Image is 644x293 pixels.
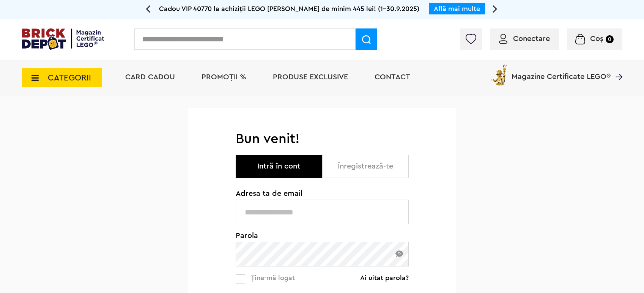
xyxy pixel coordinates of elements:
button: Intră în cont [236,155,322,178]
span: Adresa ta de email [236,190,409,197]
span: Ține-mă logat [251,274,295,281]
a: Conectare [499,35,550,43]
a: Ai uitat parola? [360,274,409,282]
a: Contact [375,73,410,81]
a: Card Cadou [125,73,175,81]
a: Magazine Certificate LEGO® [611,63,622,71]
a: Produse exclusive [273,73,348,81]
span: Parola [236,232,409,239]
h1: Bun venit! [236,131,409,147]
small: 0 [606,35,614,43]
span: Coș [590,35,603,43]
a: Află mai multe [434,5,480,12]
button: Înregistrează-te [322,155,409,178]
span: Conectare [513,35,550,43]
a: PROMOȚII % [202,73,246,81]
span: Magazine Certificate LEGO® [512,63,611,80]
span: Cadou VIP 40770 la achiziții LEGO [PERSON_NAME] de minim 445 lei! (1-30.9.2025) [159,5,419,12]
span: CATEGORII [48,74,91,82]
